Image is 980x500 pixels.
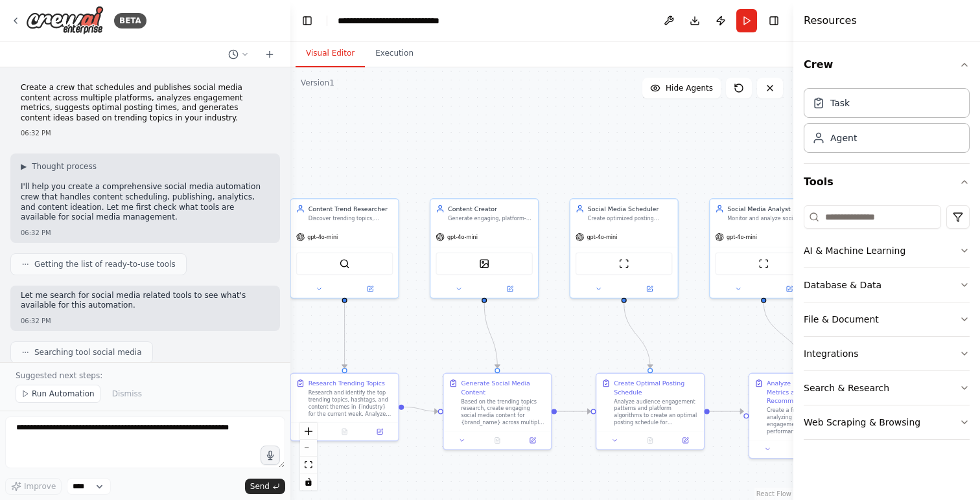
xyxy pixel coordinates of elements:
button: Open in side panel [670,435,700,446]
button: Open in side panel [765,284,814,294]
button: Web Scraping & Browsing [804,405,970,439]
div: Integrations [804,347,858,360]
span: Dismiss [112,389,142,399]
g: Edge from c18b4cf7-1146-4f1d-b124-b91e15457acf to 04320924-c515-4d0e-9dc7-10c98f1c59f5 [760,303,808,368]
div: Generate engaging, platform-specific social media content including captions, hashtags, and visua... [448,215,533,222]
button: Integrations [804,337,970,370]
h4: Resources [804,13,857,28]
button: fit view [300,457,317,473]
div: Search & Research [804,381,889,394]
div: Social Media AnalystMonitor and analyze social media engagement metrics for {brand_name}, track p... [709,198,818,299]
div: React Flow controls [300,423,317,490]
div: Analyze audience engagement patterns and platform algorithms to create an optimal posting schedul... [614,398,699,426]
p: Suggested next steps: [16,370,275,381]
button: AI & Machine Learning [804,234,970,267]
div: Research Trending TopicsResearch and identify the top trending topics, hashtags, and content them... [290,373,399,442]
div: 06:32 PM [21,228,270,238]
div: Social Media SchedulerCreate optimized posting schedules for {brand_name} across multiple social ... [570,198,679,299]
div: 06:32 PM [21,128,270,138]
div: BETA [114,13,146,28]
span: gpt-4o-mini [447,234,478,241]
button: Run Automation [16,385,100,403]
span: Run Automation [32,389,95,399]
button: zoom out [300,440,317,457]
div: Crew [804,83,970,163]
div: Content Creator [448,205,533,213]
button: Dismiss [106,385,148,403]
g: Edge from 12ce0d5d-b898-41d2-bc30-617ff761e680 to 06951f6c-13ac-4403-9ca6-80ae49aaf228 [557,407,591,415]
button: No output available [479,435,516,446]
button: Send [245,479,285,494]
button: Open in side panel [345,284,395,294]
div: Version 1 [301,78,334,88]
span: Thought process [32,161,97,172]
div: Create Optimal Posting ScheduleAnalyze audience engagement patterns and platform algorithms to cr... [596,373,705,450]
span: Hide Agents [666,83,713,93]
div: Task [830,97,850,109]
div: AI & Machine Learning [804,244,905,257]
div: Based on the trending topics research, create engaging social media content for {brand_name} acro... [461,398,546,426]
img: ScrapeWebsiteTool [619,258,629,269]
div: File & Document [804,313,879,326]
g: Edge from 06951f6c-13ac-4403-9ca6-80ae49aaf228 to 04320924-c515-4d0e-9dc7-10c98f1c59f5 [710,407,744,415]
div: Create optimized posting schedules for {brand_name} across multiple social media platforms, deter... [588,215,673,222]
span: gpt-4o-mini [587,234,617,241]
button: Improve [5,478,62,495]
button: Open in side panel [625,284,674,294]
button: Open in side panel [365,426,395,437]
div: Research Trending Topics [309,379,385,387]
g: Edge from c701430c-8386-4feb-978f-4583361e1e1d to 9ab0ccc9-c6fa-469a-a4e8-746b0934d485 [340,303,349,368]
button: Open in side panel [518,435,548,446]
nav: breadcrumb [338,14,439,27]
div: Content Trend Researcher [309,205,393,213]
a: React Flow attribution [756,490,791,497]
button: Start a new chat [259,47,280,62]
div: Generate Social Media ContentBased on the trending topics research, create engaging social media ... [443,373,552,450]
div: Content CreatorGenerate engaging, platform-specific social media content including captions, hash... [430,198,539,299]
span: Searching tool social media [34,347,142,358]
button: Open in side panel [485,284,535,294]
div: Social Media Scheduler [588,205,673,213]
span: Improve [24,481,56,492]
span: Send [250,481,270,492]
span: Getting the list of ready-to-use tools [34,259,176,269]
button: Hide right sidebar [765,12,783,30]
div: Create a framework for analyzing social media engagement metrics and performance tracking for {br... [767,407,852,435]
button: Tools [804,164,970,200]
span: gpt-4o-mini [307,234,338,241]
g: Edge from 9ab0ccc9-c6fa-469a-a4e8-746b0934d485 to 12ce0d5d-b898-41d2-bc30-617ff761e680 [404,403,438,416]
p: Let me search for social media related tools to see what's available for this automation. [21,291,270,311]
div: Social Media Analyst [727,205,812,213]
button: Hide Agents [642,78,721,98]
img: Logo [26,6,104,35]
button: zoom in [300,423,317,440]
div: Analyze Engagement Metrics and Recommendations [767,379,852,405]
button: No output available [326,426,363,437]
div: Generate Social Media Content [461,379,546,396]
div: Research and identify the top trending topics, hashtags, and content themes in {industry} for the... [309,389,393,417]
g: Edge from 5b19abb7-283c-459c-8a26-5b689d718a6f to 12ce0d5d-b898-41d2-bc30-617ff761e680 [480,303,502,368]
button: Crew [804,47,970,83]
div: Content Trend ResearcherDiscover trending topics, hashtags, and content themes in {industry} by a... [290,198,399,299]
button: ▶Thought process [21,161,97,172]
span: ▶ [21,161,27,172]
g: Edge from 25e98aa3-4b6c-4e2a-9096-3fbdb869a43d to 06951f6c-13ac-4403-9ca6-80ae49aaf228 [620,303,655,368]
button: Search & Research [804,371,970,405]
button: Hide left sidebar [298,12,316,30]
span: gpt-4o-mini [727,234,757,241]
button: Database & Data [804,268,970,302]
img: SerperDevTool [340,258,350,269]
p: Create a crew that schedules and publishes social media content across multiple platforms, analyz... [21,83,270,123]
button: No output available [784,444,821,454]
div: Create Optimal Posting Schedule [614,379,699,396]
button: Switch to previous chat [223,47,254,62]
div: Web Scraping & Browsing [804,416,920,429]
button: toggle interactivity [300,473,317,490]
button: Execution [365,40,424,67]
button: No output available [632,435,669,446]
div: Tools [804,200,970,450]
div: 06:32 PM [21,316,270,326]
div: Discover trending topics, hashtags, and content themes in {industry} by analyzing news, social me... [309,215,393,222]
div: Agent [830,131,857,144]
div: Monitor and analyze social media engagement metrics for {brand_name}, track performance across pl... [727,215,812,222]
